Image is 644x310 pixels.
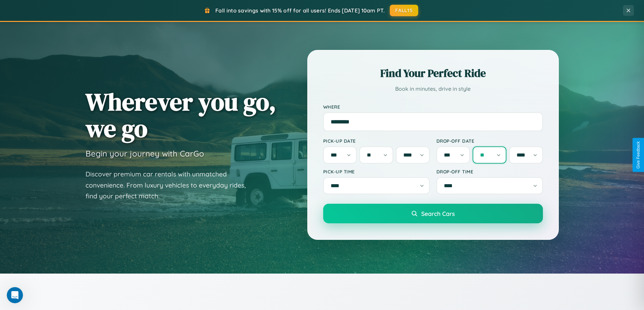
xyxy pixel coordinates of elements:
label: Pick-up Date [323,138,430,144]
button: Search Cars [323,204,543,223]
button: FALL15 [390,5,418,16]
p: Discover premium car rentals with unmatched convenience. From luxury vehicles to everyday rides, ... [86,169,255,202]
h3: Begin your journey with CarGo [86,148,204,159]
h2: Find Your Perfect Ride [323,66,543,81]
label: Drop-off Date [436,138,543,144]
label: Pick-up Time [323,169,430,174]
span: Search Cars [421,210,455,217]
div: Give Feedback [636,141,641,169]
h1: Wherever you go, we go [86,88,276,142]
iframe: Intercom live chat [7,287,23,303]
span: Fall into savings with 15% off for all users! Ends [DATE] 10am PT. [215,7,385,14]
label: Drop-off Time [436,169,543,174]
p: Book in minutes, drive in style [323,84,543,94]
label: Where [323,104,543,110]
